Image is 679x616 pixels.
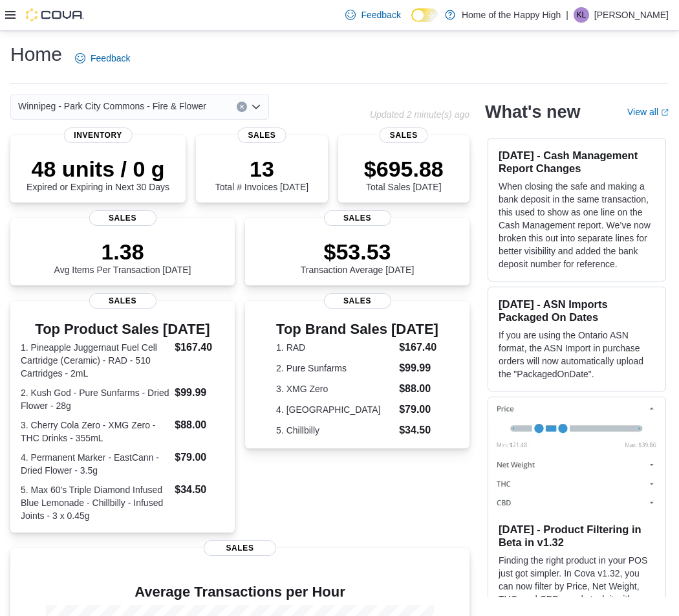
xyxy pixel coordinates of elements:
[661,109,669,116] svg: External link
[499,523,655,549] h3: [DATE] - Product Filtering in Beta in v1.32
[566,7,568,23] p: |
[21,322,224,337] h3: Top Product Sales [DATE]
[499,329,655,380] p: If you are using the Ontario ASN format, the ASN Import in purchase orders will now automatically...
[276,362,394,375] dt: 2. Pure Sunfarms
[399,423,438,438] dd: $34.50
[411,22,412,23] span: Dark Mode
[237,102,247,112] button: Clear input
[21,584,459,600] h4: Average Transactions per Hour
[594,7,669,23] p: [PERSON_NAME]
[204,540,276,556] span: Sales
[411,8,438,22] input: Dark Mode
[215,156,308,182] p: 13
[399,360,438,376] dd: $99.99
[175,450,224,465] dd: $79.00
[70,45,135,71] a: Feedback
[276,424,394,437] dt: 5. Chillbilly
[276,403,394,416] dt: 4. [GEOGRAPHIC_DATA]
[175,340,224,355] dd: $167.40
[175,385,224,401] dd: $99.99
[399,340,438,355] dd: $167.40
[364,156,444,182] p: $695.88
[323,293,391,309] span: Sales
[21,483,169,522] dt: 5. Max 60's Triple Diamond Infused Blue Lemonade - Chillbilly - Infused Joints - 3 x 0.45g
[577,7,587,23] span: KL
[361,8,400,21] span: Feedback
[340,2,405,28] a: Feedback
[21,451,169,477] dt: 4. Permanent Marker - EastCann - Dried Flower - 3.5g
[237,127,286,143] span: Sales
[499,149,655,175] h3: [DATE] - Cash Management Report Changes
[175,482,224,498] dd: $34.50
[485,102,580,122] h2: What's new
[399,381,438,397] dd: $88.00
[27,156,169,192] div: Expired or Expiring in Next 30 Days
[323,210,391,226] span: Sales
[499,298,655,324] h3: [DATE] - ASN Imports Packaged On Dates
[574,7,589,23] div: Kiannah Lloyd
[63,127,133,143] span: Inventory
[301,239,415,265] p: $53.53
[21,386,169,412] dt: 2. Kush God - Pure Sunfarms - Dried Flower - 28g
[54,239,191,275] div: Avg Items Per Transaction [DATE]
[18,98,206,114] span: Winnipeg - Park City Commons - Fire & Flower
[251,102,261,112] button: Open list of options
[27,156,169,182] p: 48 units / 0 g
[399,402,438,417] dd: $79.00
[89,293,156,309] span: Sales
[276,322,438,337] h3: Top Brand Sales [DATE]
[54,239,191,265] p: 1.38
[364,156,444,192] div: Total Sales [DATE]
[499,180,655,270] p: When closing the safe and making a bank deposit in the same transaction, this used to show as one...
[215,156,308,192] div: Total # Invoices [DATE]
[276,382,394,395] dt: 3. XMG Zero
[10,41,62,67] h1: Home
[21,419,169,445] dt: 3. Cherry Cola Zero - XMG Zero - THC Drinks - 355mL
[276,341,394,354] dt: 1. RAD
[26,8,84,21] img: Cova
[21,341,169,380] dt: 1. Pineapple Juggernaut Fuel Cell Cartridge (Ceramic) - RAD - 510 Cartridges - 2mL
[370,109,469,120] p: Updated 2 minute(s) ago
[301,239,415,275] div: Transaction Average [DATE]
[89,210,156,226] span: Sales
[462,7,561,23] p: Home of the Happy High
[627,107,669,117] a: View allExternal link
[175,417,224,433] dd: $88.00
[91,52,130,65] span: Feedback
[380,127,428,143] span: Sales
